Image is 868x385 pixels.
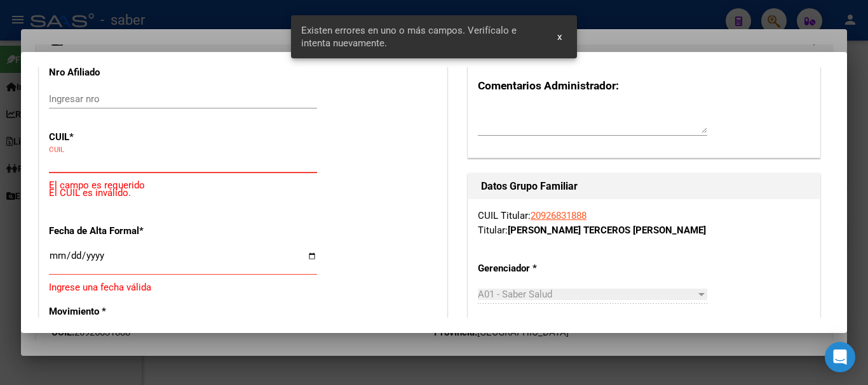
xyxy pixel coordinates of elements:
[531,210,587,221] a: 20926831888
[49,304,165,319] p: Movimiento *
[49,224,165,238] p: Fecha de Alta Formal
[49,130,165,145] p: CUIL
[508,225,706,236] strong: [PERSON_NAME] TERCEROS [PERSON_NAME]
[49,178,437,193] p: El campo es requerido
[49,65,165,80] p: Nro Afiliado
[49,186,437,200] p: El CUIL es inválido.
[557,31,562,42] span: x
[481,179,807,194] h1: Datos Grupo Familiar
[301,24,543,49] span: Existen errores en uno o más campos. Verifícalo e intenta nuevamente.
[478,209,810,237] div: CUIL Titular: Titular:
[547,25,572,48] button: x
[478,261,578,276] p: Gerenciador *
[49,280,437,295] p: Ingrese una fecha válida
[478,289,552,300] span: A01 - Saber Salud
[825,342,855,372] div: Open Intercom Messenger
[478,77,810,94] h3: Comentarios Administrador:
